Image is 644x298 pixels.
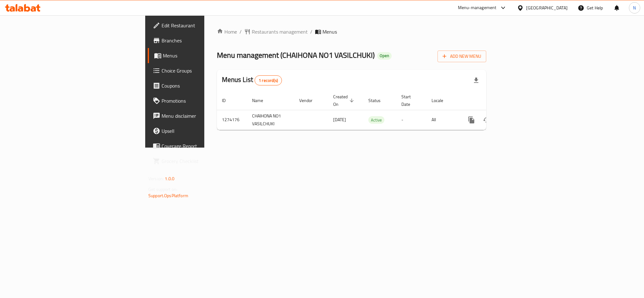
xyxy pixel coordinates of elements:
a: Upsell [148,123,253,138]
span: Promotions [162,97,248,105]
span: Branches [162,37,248,44]
span: Version: [148,175,164,183]
a: Menus [148,48,253,63]
span: 1 record(s) [255,78,282,84]
span: Menus [163,52,248,59]
span: Name [252,97,271,104]
span: Coverage Report [162,142,248,150]
td: - [396,110,427,130]
span: Restaurants management [252,28,308,35]
button: more [464,112,479,127]
span: [DATE] [333,116,346,124]
span: Choice Groups [162,67,248,74]
button: Change Status [479,112,494,127]
span: Edit Restaurant [162,22,248,29]
span: Status [368,97,389,104]
a: Edit Restaurant [148,18,253,33]
nav: breadcrumb [217,28,486,35]
li: / [310,28,312,35]
a: Promotions [148,93,253,108]
span: Vendor [299,97,321,104]
td: All [427,110,459,130]
td: CHAIHONA NO1 VASILCHUKI [247,110,294,130]
span: Locale [432,97,451,104]
span: Active [368,116,384,124]
div: Menu-management [458,4,497,12]
span: Grocery Checklist [162,157,248,165]
a: Coverage Report [148,138,253,154]
a: Restaurants management [244,28,308,35]
span: Coupons [162,82,248,89]
div: Export file [469,73,484,88]
span: 1.0.0 [165,175,174,183]
th: Actions [459,91,529,110]
a: Branches [148,33,253,48]
span: N [633,4,636,11]
span: Add New Menu [443,52,481,60]
span: Start Date [401,93,419,108]
span: Get support on: [148,185,177,193]
span: ID [222,97,234,104]
a: Grocery Checklist [148,154,253,169]
span: Created On [333,93,356,108]
h2: Menus List [222,75,282,85]
a: Support.OpsPlatform [148,192,188,200]
table: enhanced table [217,91,529,130]
div: Total records count [255,75,282,85]
a: Coupons [148,78,253,93]
a: Choice Groups [148,63,253,78]
div: Open [377,52,392,60]
span: Upsell [162,127,248,135]
span: Open [377,53,392,58]
div: Active [368,116,384,124]
div: [GEOGRAPHIC_DATA] [526,4,568,11]
button: Add New Menu [438,51,486,62]
span: Menu management ( CHAIHONA NO1 VASILCHUKI ) [217,48,375,62]
a: Menu disclaimer [148,108,253,123]
span: Menus [322,28,337,35]
span: Menu disclaimer [162,112,248,120]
